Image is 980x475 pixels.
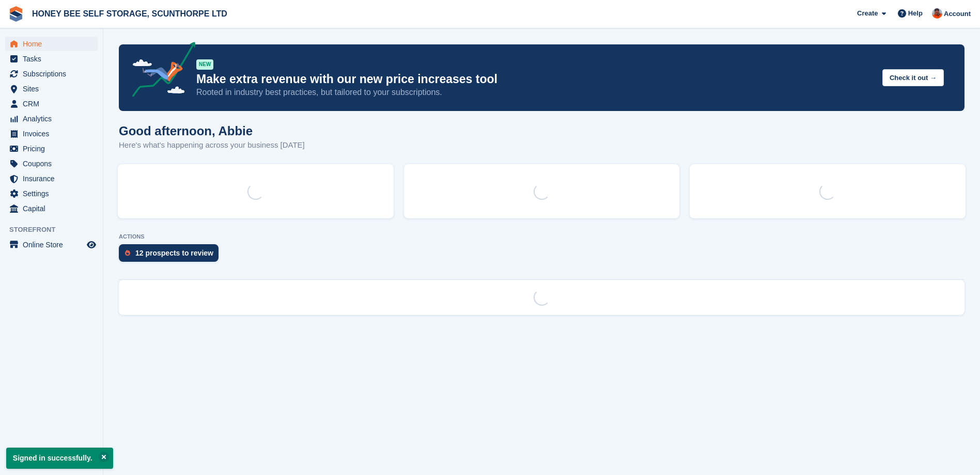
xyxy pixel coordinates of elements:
[23,52,85,66] span: Tasks
[125,250,130,256] img: prospect-51fa495bee0391a8d652442698ab0144808aea92771e9ea1ae160a38d050c398.svg
[28,5,231,22] a: HONEY BEE SELF STORAGE, SCUNTHORPE LTD
[85,239,98,251] a: Preview store
[23,112,85,126] span: Analytics
[5,52,98,66] a: menu
[119,233,965,240] p: ACTIONS
[23,126,85,141] span: Invoices
[6,448,113,469] p: Signed in successfully.
[23,67,85,81] span: Subscriptions
[5,156,98,171] a: menu
[5,201,98,216] a: menu
[9,225,103,235] span: Storefront
[23,186,85,201] span: Settings
[5,67,98,81] a: menu
[5,186,98,201] a: menu
[119,244,224,267] a: 12 prospects to review
[5,112,98,126] a: menu
[123,42,196,101] img: price-adjustments-announcement-icon-8257ccfd72463d97f412b2fc003d46551f7dbcb40ab6d574587a9cd5c0d94...
[908,8,923,19] span: Help
[5,141,98,156] a: menu
[23,97,85,111] span: CRM
[23,156,85,171] span: Coupons
[135,249,213,257] div: 12 prospects to review
[23,82,85,96] span: Sites
[23,141,85,156] span: Pricing
[8,6,24,22] img: stora-icon-8386f47178a22dfd0bd8f6a31ec36ba5ce8667c1dd55bd0f319d3a0aa187defe.svg
[196,72,874,87] p: Make extra revenue with our new price increases tool
[932,8,942,19] img: Abbie Tucker
[5,126,98,141] a: menu
[23,171,85,186] span: Insurance
[119,124,305,138] h1: Good afternoon, Abbie
[5,97,98,111] a: menu
[196,87,874,98] p: Rooted in industry best practices, but tailored to your subscriptions.
[23,201,85,216] span: Capital
[5,237,98,252] a: menu
[944,9,971,19] span: Account
[882,69,944,86] button: Check it out →
[119,139,305,151] p: Here's what's happening across your business [DATE]
[23,237,85,252] span: Online Store
[196,59,213,70] div: NEW
[5,37,98,51] a: menu
[23,37,85,51] span: Home
[5,171,98,186] a: menu
[5,82,98,96] a: menu
[857,8,878,19] span: Create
